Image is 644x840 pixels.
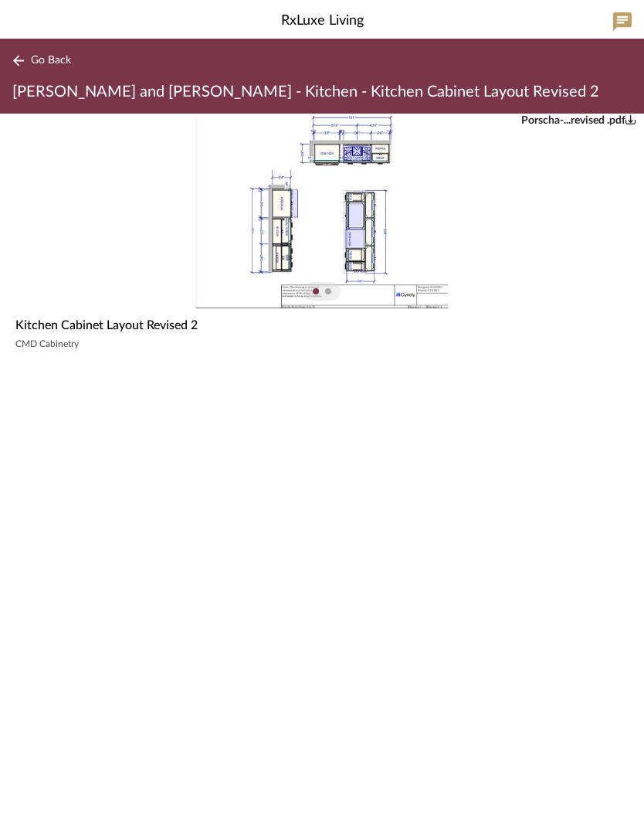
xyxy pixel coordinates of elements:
[15,316,198,335] span: Kitchen Cabinet Layout Revised 2
[31,54,71,67] span: Go Back
[12,84,599,100] span: [PERSON_NAME] and [PERSON_NAME] - Kitchen - Kitchen Cabinet Layout Revised 2
[196,114,448,308] img: 2ab780e7-15c1-4071-bd40-fcbdb93b1d2c_436x436.jpg
[521,114,636,128] div: Porscha-...revised .pdf
[12,51,76,70] button: Go Back
[281,11,364,32] span: RxLuxe Living
[15,338,629,350] div: CMD Cabinetry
